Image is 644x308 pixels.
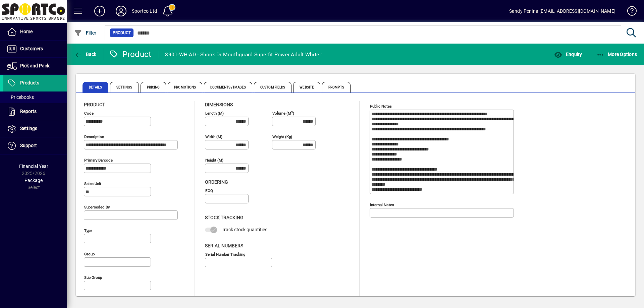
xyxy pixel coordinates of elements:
mat-label: Sub group [84,275,102,280]
button: Filter [72,27,98,39]
button: Add [89,5,110,17]
mat-label: Group [84,252,95,256]
span: Custom Fields [254,82,291,93]
span: Track stock quantities [222,227,267,232]
span: Documents / Images [204,82,252,93]
app-page-header-button: Back [67,48,104,60]
mat-label: Type [84,228,92,233]
span: Pricebooks [7,95,34,100]
span: Products [20,80,39,85]
span: More Options [596,52,637,57]
span: Pick and Pack [20,63,49,68]
mat-label: Height (m) [205,158,223,163]
span: Back [74,52,97,57]
mat-label: EOQ [205,188,213,193]
mat-label: Weight (Kg) [272,134,292,139]
span: Promotions [168,82,202,93]
span: Home [20,29,33,34]
span: Support [20,143,37,148]
mat-label: Width (m) [205,134,222,139]
span: Settings [110,82,139,93]
span: Stock Tracking [205,215,244,220]
span: Ordering [205,179,228,185]
span: Dimensions [205,102,233,107]
span: Filter [74,30,97,36]
a: Support [3,137,67,154]
span: Pricing [141,82,166,93]
mat-label: Sales unit [84,181,101,186]
span: Website [293,82,320,93]
a: Pricebooks [3,91,67,103]
a: Home [3,23,67,40]
mat-label: Superseded by [84,205,110,209]
div: Product [109,49,152,60]
mat-label: Volume (m ) [272,111,294,116]
button: More Options [595,48,639,60]
mat-label: Public Notes [370,104,392,109]
button: Profile [110,5,132,17]
mat-label: Serial Number tracking [205,252,245,256]
span: Financial Year [19,164,48,169]
span: Reports [20,109,37,114]
span: Customers [20,46,43,51]
button: Enquiry [552,48,584,60]
a: Customers [3,41,67,57]
a: Reports [3,103,67,120]
mat-label: Primary barcode [84,158,113,163]
span: Details [83,82,108,93]
a: Knowledge Base [622,1,636,23]
button: Back [72,48,98,60]
span: Serial Numbers [205,243,243,248]
span: Package [24,178,43,183]
mat-label: Internal Notes [370,202,394,207]
div: Sandy Penina [EMAIL_ADDRESS][DOMAIN_NAME] [509,6,615,16]
span: Settings [20,126,37,131]
a: Settings [3,120,67,137]
span: Prompts [322,82,351,93]
mat-label: Description [84,134,104,139]
div: Sportco Ltd [132,6,157,16]
span: Enquiry [554,52,582,57]
sup: 3 [291,110,293,114]
span: Product [113,29,131,36]
div: 8901-WH-AD - Shock Dr Mouthguard Superfit Power Adult White r [165,49,322,60]
mat-label: Length (m) [205,111,224,116]
span: Product [84,102,105,107]
mat-label: Code [84,111,94,116]
a: Pick and Pack [3,58,67,74]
